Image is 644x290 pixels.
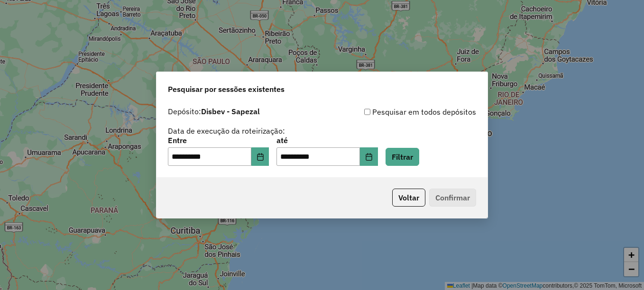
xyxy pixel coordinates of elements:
[360,147,378,166] button: Choose Date
[168,135,269,146] label: Entre
[168,125,285,136] label: Data de execução da roteirização:
[392,189,425,207] button: Voltar
[276,135,377,146] label: até
[251,147,269,166] button: Choose Date
[386,148,419,166] button: Filtrar
[168,83,285,95] span: Pesquisar por sessões existentes
[201,107,260,116] strong: Disbev - Sapezal
[322,106,476,118] div: Pesquisar em todos depósitos
[168,106,260,117] label: Depósito:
